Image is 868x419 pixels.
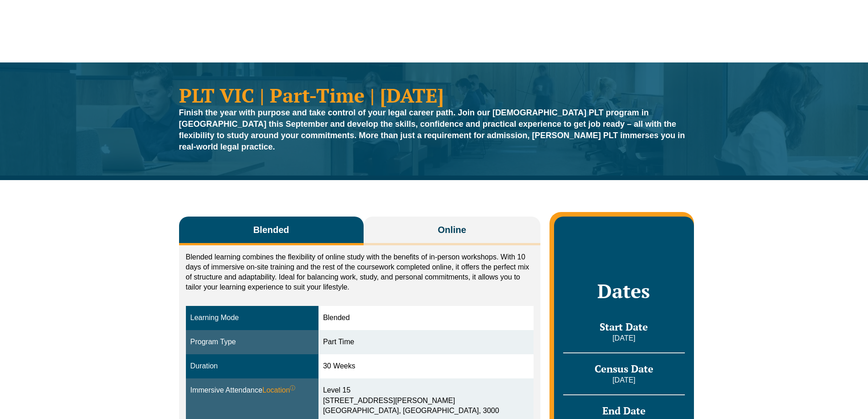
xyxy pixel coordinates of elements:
span: Start Date [600,320,648,333]
span: Online [438,223,466,236]
span: Location [262,385,296,396]
h1: PLT VIC | Part-Time | [DATE] [179,85,689,105]
div: Immersive Attendance [190,385,314,396]
div: Part Time [323,337,529,347]
h2: Dates [563,279,684,302]
div: Level 15 [STREET_ADDRESS][PERSON_NAME] [GEOGRAPHIC_DATA], [GEOGRAPHIC_DATA], 3000 [323,385,529,417]
div: 30 Weeks [323,361,529,372]
span: Census Date [595,362,653,375]
div: Duration [190,361,314,372]
div: Blended [323,313,529,323]
strong: Finish the year with purpose and take control of your legal career path. Join our [DEMOGRAPHIC_DA... [179,108,685,151]
p: [DATE] [563,375,684,385]
span: End Date [602,404,646,417]
div: Program Type [190,337,314,347]
sup: ⓘ [290,385,295,391]
p: [DATE] [563,333,684,343]
p: Blended learning combines the flexibility of online study with the benefits of in-person workshop... [186,252,534,292]
div: Learning Mode [190,313,314,323]
span: Blended [253,223,289,236]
